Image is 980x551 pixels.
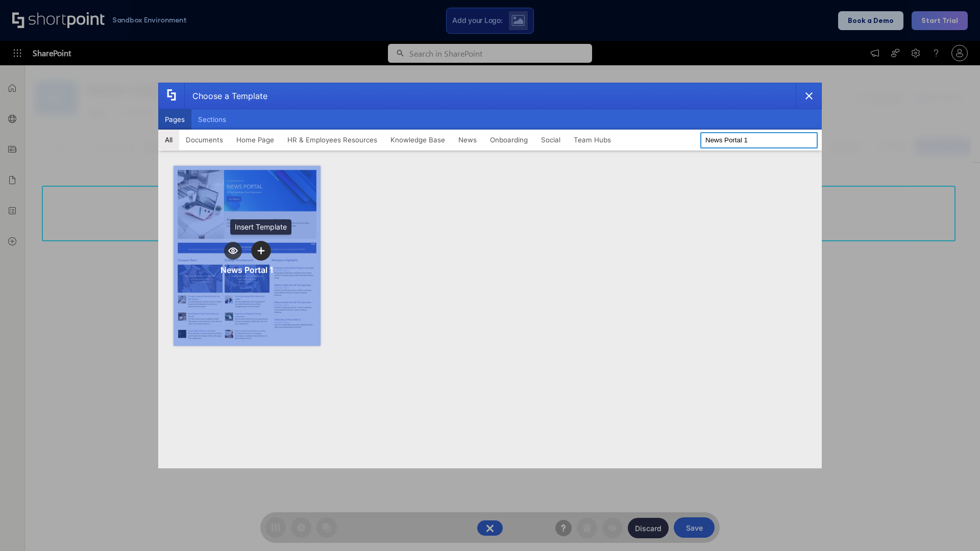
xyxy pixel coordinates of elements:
[384,130,452,150] button: Knowledge Base
[158,130,179,150] button: All
[220,265,274,275] div: News Portal 1
[158,109,191,130] button: Pages
[281,130,384,150] button: HR & Employees Resources
[158,83,822,468] div: template selector
[534,130,567,150] button: Social
[184,83,267,109] div: Choose a Template
[179,130,230,150] button: Documents
[230,130,281,150] button: Home Page
[191,109,233,130] button: Sections
[483,130,534,150] button: Onboarding
[700,132,818,148] input: Search
[567,130,618,150] button: Team Hubs
[929,502,980,551] iframe: Chat Widget
[452,130,483,150] button: News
